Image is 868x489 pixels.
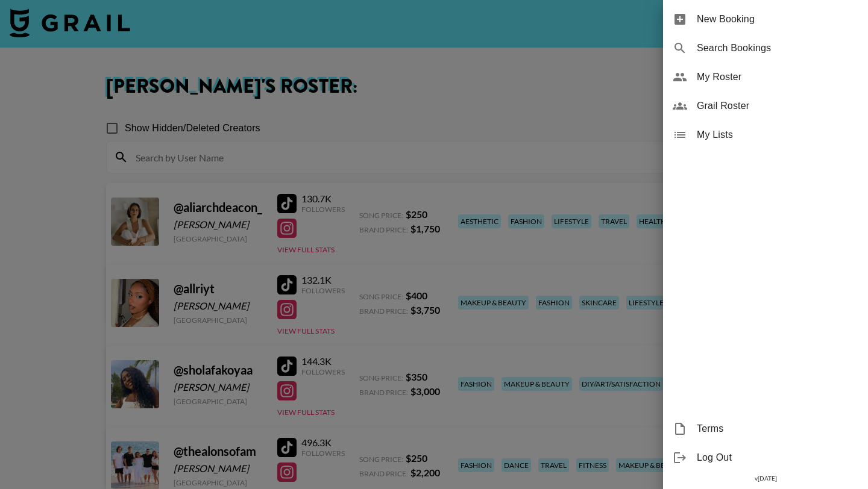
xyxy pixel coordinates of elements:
[697,450,858,465] span: Log Out
[663,120,868,149] div: My Lists
[663,5,868,34] div: New Booking
[697,422,858,436] span: Terms
[663,443,868,472] div: Log Out
[663,414,868,443] div: Terms
[663,34,868,63] div: Search Bookings
[663,472,868,485] div: v [DATE]
[697,70,858,84] span: My Roster
[697,41,858,55] span: Search Bookings
[663,63,868,92] div: My Roster
[663,92,868,120] div: Grail Roster
[697,128,858,142] span: My Lists
[697,99,858,113] span: Grail Roster
[697,12,858,26] span: New Booking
